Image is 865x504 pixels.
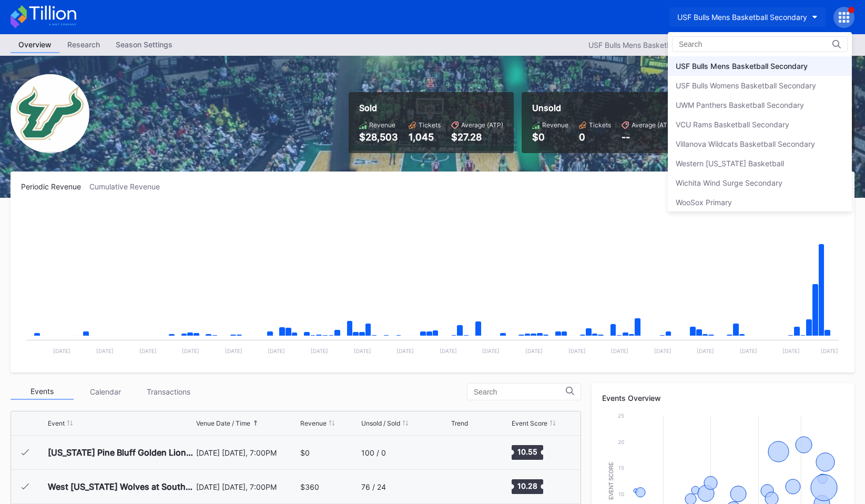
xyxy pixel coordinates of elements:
div: USF Bulls Mens Basketball Secondary [676,62,808,70]
div: Wichita Wind Surge Secondary [676,178,782,187]
div: UWM Panthers Basketball Secondary [676,100,804,109]
input: Search [679,40,771,48]
div: Western [US_STATE] Basketball [676,159,784,168]
div: USF Bulls Womens Basketball Secondary [676,81,816,90]
div: WooSox Primary [676,198,732,207]
div: VCU Rams Basketball Secondary [676,120,789,129]
div: Villanova Wildcats Basketball Secondary [676,139,815,148]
